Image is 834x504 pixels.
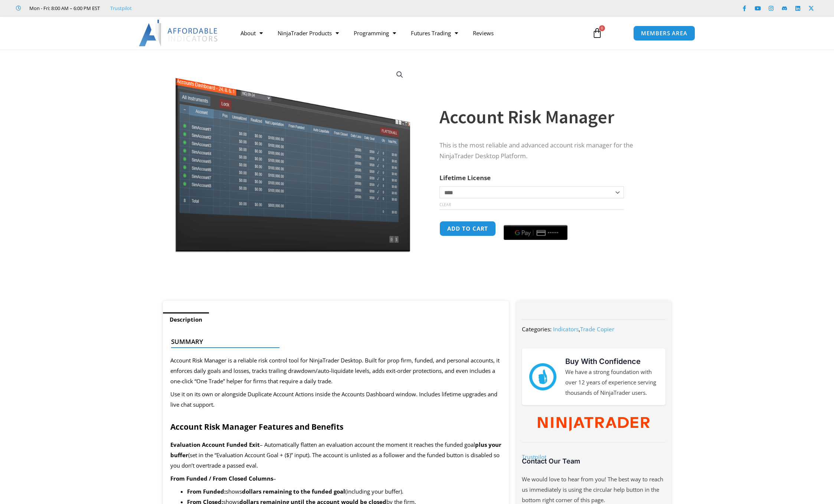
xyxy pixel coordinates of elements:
span: , [553,325,614,333]
a: Indicators [553,325,579,333]
h1: Account Risk Manager [439,104,656,130]
iframe: Secure payment input frame [502,220,569,221]
a: 0 [581,22,614,44]
b: dollars remaining to the funded goal [242,488,345,495]
a: Trade Copier [580,325,614,333]
button: Add to cart [439,221,496,236]
span: shows [226,488,242,495]
text: •••••• [548,230,559,235]
a: MEMBERS AREA [633,26,695,41]
span: – Automatically flatten an evaluation account the moment it reaches the funded goal [260,441,475,448]
img: mark thumbs good 43913 | Affordable Indicators – NinjaTrader [529,363,556,390]
b: From Funded: [187,488,226,495]
span: – [273,475,276,482]
b: From Funded / From Closed Columns [170,475,273,482]
nav: Menu [233,25,583,42]
span: (set in the “Evaluation Account Goal + ($)” input). The account is unlisted as a follower and the... [170,451,500,469]
label: Lifetime License [439,173,491,182]
span: Categories: [522,325,552,333]
h3: Contact Our Team [522,457,665,465]
img: NinjaTrader Wordmark color RGB | Affordable Indicators – NinjaTrader [538,417,650,431]
a: NinjaTrader Products [270,25,346,42]
a: Reviews [465,25,501,42]
p: This is the most reliable and advanced account risk manager for the NinjaTrader Desktop Platform. [439,140,656,162]
a: View full-screen image gallery [393,68,406,81]
b: Evaluation Account Funded Exit [170,441,260,448]
h4: Summary [171,338,495,345]
span: 0 [599,25,605,31]
iframe: PayPal Message 1 [439,246,656,253]
span: Use it on its own or alongside Duplicate Account Actions inside the Accounts Dashboard window. In... [170,390,497,408]
button: Buy with GPay [504,225,568,240]
span: Mon - Fri: 8:00 AM – 6:00 PM EST [27,4,100,13]
span: Account Risk Manager is a reliable risk control tool for NinjaTrader Desktop. Built for prop firm... [170,357,500,385]
span: MEMBERS AREA [641,30,687,36]
h2: Account Risk Manager Features and Benefits [170,422,502,432]
h3: Buy With Confidence [565,356,658,367]
a: Programming [346,25,403,42]
a: Futures Trading [403,25,465,42]
a: Description [163,312,209,327]
img: LogoAI | Affordable Indicators – NinjaTrader [139,20,219,46]
a: Trustpilot [110,4,132,13]
a: Trustpilot [522,453,546,461]
span: (including your buffer). [345,488,403,495]
a: Clear options [439,202,451,207]
p: We have a strong foundation with over 12 years of experience serving thousands of NinjaTrader users. [565,367,658,398]
img: Screenshot 2024-08-26 15462845454 [173,62,412,253]
b: plus your buffer [170,441,501,459]
a: About [233,25,270,42]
